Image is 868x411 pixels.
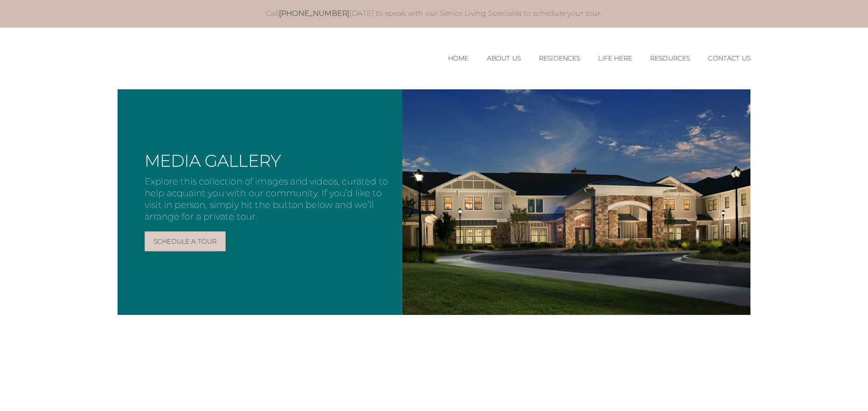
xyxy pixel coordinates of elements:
[448,55,469,62] a: Home
[145,175,393,222] p: Explore this collection of images and videos, curated to help acquaint you with our community. If...
[145,152,393,169] h2: Media Gallery
[598,55,632,62] a: Life Here
[708,55,750,62] a: Contact Us
[487,55,521,62] a: About Us
[539,55,580,62] a: Residences
[145,231,226,251] a: Schedule a Tour
[127,9,741,18] p: Call [DATE] to speak with our Senior Living Specialist to schedule your tour.
[650,55,690,62] a: Resources
[279,9,349,18] a: [PHONE_NUMBER]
